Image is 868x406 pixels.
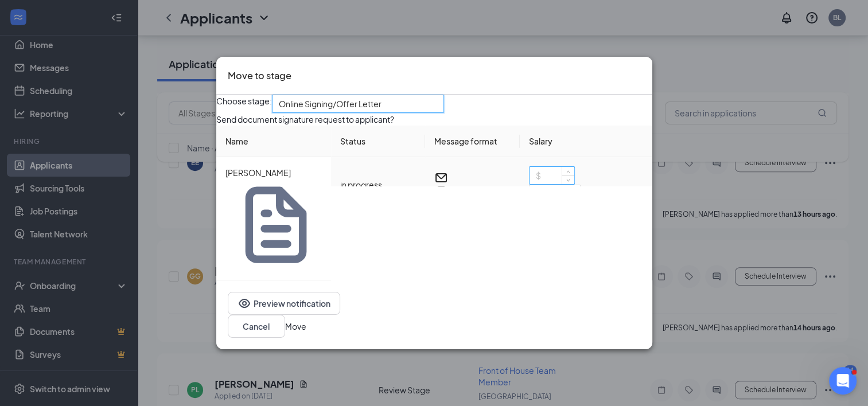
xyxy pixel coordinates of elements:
[285,320,306,333] button: Move
[331,126,426,157] th: Status
[425,126,520,157] th: Message format
[216,95,272,113] span: Choose stage:
[331,157,426,213] td: in progress
[279,95,382,112] span: Online Signing/Offer Letter
[228,292,340,315] button: EyePreview notification
[238,296,251,310] svg: Eye
[228,315,285,338] button: Cancel
[565,177,572,184] span: down
[562,167,574,175] span: Increase Value
[565,169,572,175] span: up
[434,171,448,185] svg: Email
[520,126,652,157] th: Salary
[434,185,448,198] svg: MobileSms
[216,113,652,280] div: Loading offer data.
[216,126,331,157] th: Name
[228,68,291,83] h3: Move to stage
[230,179,322,271] svg: Document
[225,166,322,179] p: [PERSON_NAME]
[829,367,857,395] iframe: Intercom live chat
[530,167,574,184] input: $
[562,175,574,184] span: Decrease Value
[536,185,553,202] span: hour
[216,113,652,126] p: Send document signature request to applicant?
